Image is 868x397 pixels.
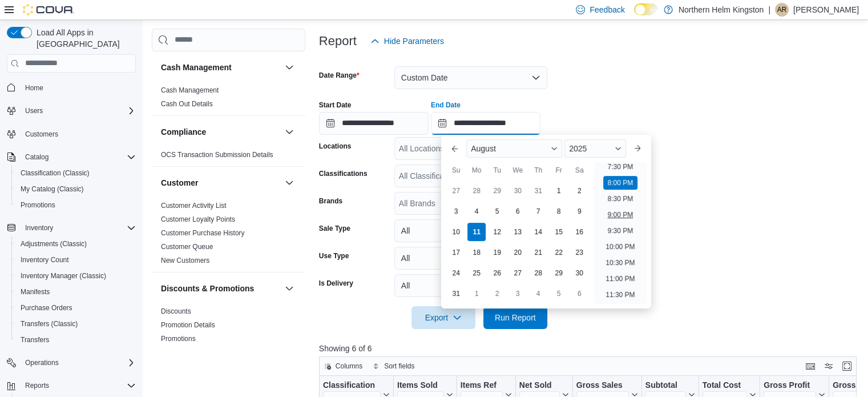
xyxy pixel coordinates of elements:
[319,224,350,233] label: Sale Type
[550,161,568,179] div: Fr
[16,317,82,331] a: Transfers (Classic)
[508,182,527,200] div: day-30
[161,229,245,237] a: Customer Purchase History
[2,79,140,96] button: Home
[550,223,568,241] div: day-15
[16,253,136,267] span: Inventory Count
[21,271,106,280] span: Inventory Manager (Classic)
[570,264,588,282] div: day-30
[529,243,547,262] div: day-21
[2,126,140,142] button: Customers
[775,3,789,17] div: Alexis Robillard
[495,312,536,323] span: Run Report
[2,355,140,371] button: Operations
[16,166,136,180] span: Classification (Classic)
[2,220,140,236] button: Inventory
[152,83,305,115] div: Cash Management
[645,380,686,391] div: Subtotal
[550,182,568,200] div: day-1
[161,150,273,159] span: OCS Transaction Submission Details
[628,139,647,158] button: Next month
[508,202,527,220] div: day-6
[11,284,140,300] button: Manifests
[161,62,280,73] button: Cash Management
[634,3,658,15] input: Dark Mode
[519,380,560,391] div: Net Sold
[11,181,140,197] button: My Catalog (Classic)
[466,139,562,158] div: Button. Open the month selector. August is currently selected.
[319,34,357,48] h3: Report
[2,103,140,119] button: Users
[161,215,235,224] span: Customer Loyalty Points
[319,251,349,260] label: Use Type
[161,335,196,343] a: Promotions
[467,223,486,241] div: day-11
[319,112,429,135] input: Press the down key to open a popover containing a calendar.
[447,161,465,179] div: Su
[320,359,367,373] button: Columns
[25,130,58,139] span: Customers
[161,242,213,251] span: Customer Queue
[447,202,465,220] div: day-3
[152,304,305,350] div: Discounts & Promotions
[21,104,136,118] span: Users
[11,252,140,268] button: Inventory Count
[467,161,486,179] div: Mo
[21,335,49,344] span: Transfers
[570,223,588,241] div: day-16
[840,359,854,373] button: Enter fullscreen
[550,264,568,282] div: day-29
[508,284,527,303] div: day-3
[570,243,588,262] div: day-23
[601,256,639,270] li: 10:30 PM
[319,142,352,151] label: Locations
[11,332,140,348] button: Transfers
[447,264,465,282] div: day-24
[282,282,296,295] button: Discounts & Promotions
[161,334,196,343] span: Promotions
[161,256,209,264] a: New Customers
[447,223,465,241] div: day-10
[467,284,486,303] div: day-1
[16,301,77,315] a: Purchase Orders
[679,3,764,17] p: Northern Helm Kingston
[447,182,465,200] div: day-27
[483,306,547,329] button: Run Report
[25,83,43,93] span: Home
[161,320,215,330] span: Promotion Details
[21,303,72,312] span: Purchase Orders
[601,288,639,302] li: 11:30 PM
[21,169,90,178] span: Classification (Classic)
[488,264,506,282] div: day-26
[25,358,59,367] span: Operations
[2,378,140,394] button: Reports
[161,177,198,189] h3: Customer
[161,307,191,315] a: Discounts
[467,264,486,282] div: day-25
[21,319,78,328] span: Transfers (Classic)
[16,269,111,283] a: Inventory Manager (Classic)
[25,153,49,162] span: Catalog
[529,182,547,200] div: day-31
[16,333,54,347] a: Transfers
[447,284,465,303] div: day-31
[467,243,486,262] div: day-18
[488,161,506,179] div: Tu
[21,356,136,370] span: Operations
[570,284,588,303] div: day-6
[161,307,191,316] span: Discounts
[603,192,638,206] li: 8:30 PM
[703,380,747,391] div: Total Cost
[319,197,342,206] label: Brands
[319,101,352,110] label: Start Date
[550,284,568,303] div: day-5
[16,269,136,283] span: Inventory Manager (Classic)
[161,86,219,95] span: Cash Management
[16,237,91,251] a: Adjustments (Classic)
[394,66,547,89] button: Custom Date
[11,236,140,252] button: Adjustments (Classic)
[25,106,43,115] span: Users
[161,126,206,138] h3: Compliance
[161,228,245,238] span: Customer Purchase History
[25,381,49,390] span: Reports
